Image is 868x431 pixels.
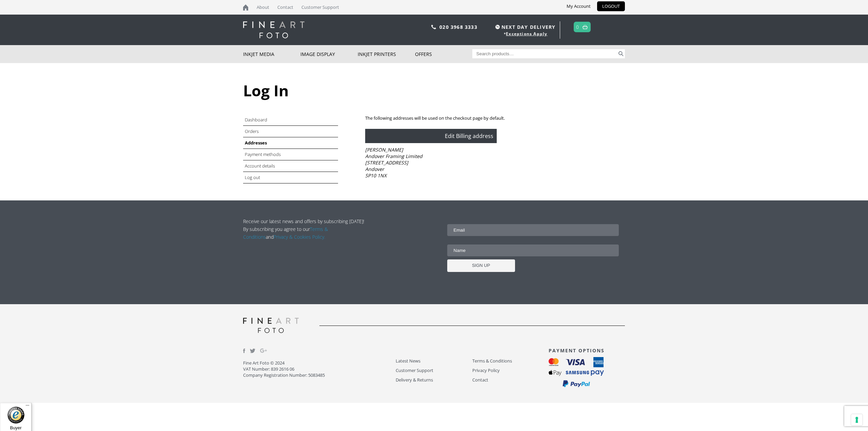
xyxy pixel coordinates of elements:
a: Offers [415,45,472,63]
a: Orders [245,128,259,134]
a: Exceptions Apply [506,31,547,37]
img: facebook.svg [243,349,245,353]
button: Menu [23,403,32,411]
p: The following addresses will be used on the checkout page by default. [365,114,625,122]
button: Search [617,49,625,58]
a: Inkjet Printers [358,45,415,63]
img: twitter.svg [250,349,255,353]
span: NEXT DAY DELIVERY [494,23,555,31]
a: Account details [245,163,275,169]
a: My Account [561,1,596,11]
a: Latest News [396,357,472,365]
a: Privacy & Cookies Policy. [274,234,325,240]
a: Payment methods [245,151,281,157]
address: [PERSON_NAME] Andover Framing Limited [STREET_ADDRESS] Andover SP10 1NX [365,146,490,179]
a: Contact [472,376,549,384]
a: Delivery & Returns [396,376,472,384]
p: Receive our latest news and offers by subscribing [DATE]! By subscribing you agree to our and [243,217,368,241]
input: Name [447,244,619,256]
img: basket.svg [583,25,588,29]
h1: Log In [243,80,625,101]
img: logo-white.svg [243,21,304,38]
img: phone.svg [431,25,436,29]
a: Customer Support [396,367,472,374]
a: Dashboard [245,117,267,123]
h3: PAYMENT OPTIONS [549,347,625,354]
input: SIGN UP [447,259,515,272]
a: Privacy Policy [472,367,549,374]
a: Terms & Conditions [472,357,549,365]
a: Addresses [245,140,267,146]
img: payment_options.svg [549,357,604,388]
img: Trusted Shops Trustmark [7,407,24,424]
button: Your consent preferences for tracking technologies [851,414,863,426]
a: Edit Billing address [445,132,493,140]
img: logo-grey.svg [243,318,299,333]
a: Inkjet Media [243,45,300,63]
img: time.svg [495,25,500,29]
a: Log out [245,174,260,180]
nav: Account pages [243,114,358,183]
input: Search products… [472,49,617,58]
img: Google_Plus.svg [260,347,267,354]
a: 020 3968 3333 [439,24,477,30]
a: Image Display [300,45,358,63]
a: LOGOUT [597,1,625,11]
p: Fine Art Foto © 2024 VAT Number: 839 2616 06 Company Registration Number: 5083485 [243,360,396,378]
a: 0 [576,22,579,32]
input: Email [447,224,619,236]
